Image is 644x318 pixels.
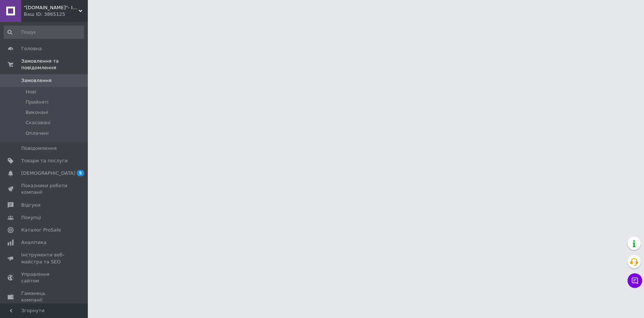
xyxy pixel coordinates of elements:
[21,290,68,303] span: Гаманець компанії
[21,182,68,196] span: Показники роботи компанії
[21,271,68,284] span: Управління сайтом
[21,58,88,71] span: Замовлення та повідомлення
[21,158,68,164] span: Товари та послуги
[26,109,48,116] span: Виконані
[21,227,61,233] span: Каталог ProSale
[24,11,88,18] div: Ваш ID: 3865125
[628,273,642,288] button: Чат з покупцем
[21,252,68,265] span: Інструменти веб-майстра та SEO
[21,45,42,52] span: Головна
[4,26,84,39] input: Пошук
[21,145,57,152] span: Повідомлення
[26,119,50,126] span: Скасовані
[24,4,79,11] span: "electro-diller24.com.ua"- Інтернет-магазин
[21,202,40,208] span: Відгуки
[21,214,41,221] span: Покупці
[21,77,52,84] span: Замовлення
[26,130,49,137] span: Оплачені
[21,170,75,177] span: [DEMOGRAPHIC_DATA]
[77,170,84,176] span: 5
[21,239,46,246] span: Аналітика
[26,89,36,95] span: Нові
[26,99,48,106] span: Прийняті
